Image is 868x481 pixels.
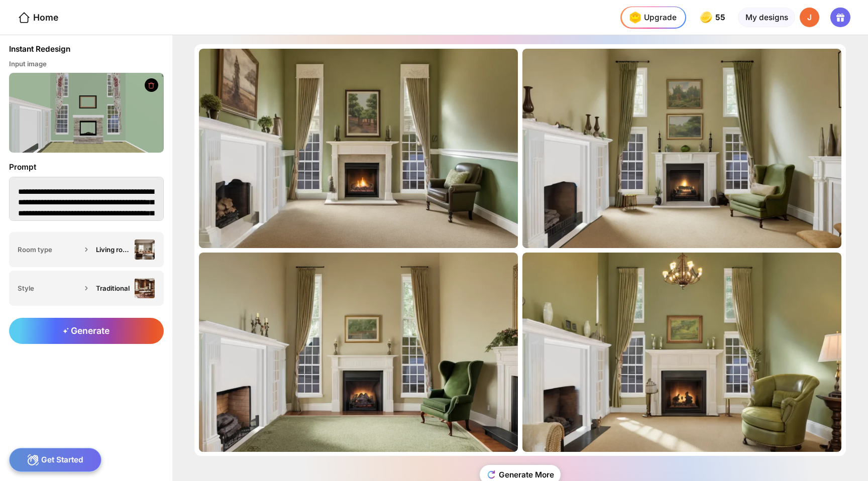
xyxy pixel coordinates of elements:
[9,161,164,173] div: Prompt
[9,44,70,54] div: Instant Redesign
[626,9,676,26] div: Upgrade
[96,284,130,292] div: Traditional
[738,8,795,28] div: My designs
[96,246,130,254] div: Living room
[800,8,820,28] div: J
[626,9,643,26] img: upgrade-nav-btn-icon.gif
[18,246,80,254] div: Room type
[9,448,102,472] div: Get Started
[18,284,80,292] div: Style
[18,11,58,24] div: Home
[63,325,110,336] span: Generate
[715,13,727,22] span: 55
[9,60,164,69] div: Input image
